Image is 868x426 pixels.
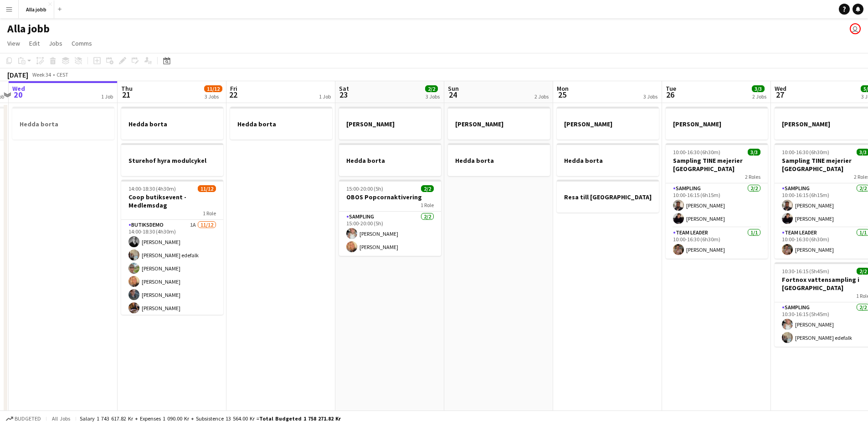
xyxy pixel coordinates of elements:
[30,71,53,78] span: Week 34
[45,37,66,49] a: Jobs
[15,416,41,422] span: Budgeted
[68,37,96,49] a: Comms
[19,0,54,18] button: Alla jobb
[80,415,341,422] div: Salary 1 743 617.82 kr + Expenses 1 090.00 kr + Subsistence 13 564.00 kr =
[50,415,72,422] span: All jobs
[4,37,24,49] a: View
[26,37,43,49] a: Edit
[7,22,50,36] h1: Alla jobb
[850,23,861,34] app-user-avatar: Emil Hasselberg
[56,71,68,78] div: CEST
[5,414,42,424] button: Budgeted
[259,415,341,422] span: Total Budgeted 1 758 271.82 kr
[29,39,40,47] span: Edit
[7,39,20,47] span: View
[7,70,28,79] div: [DATE]
[49,39,62,47] span: Jobs
[72,39,92,47] span: Comms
